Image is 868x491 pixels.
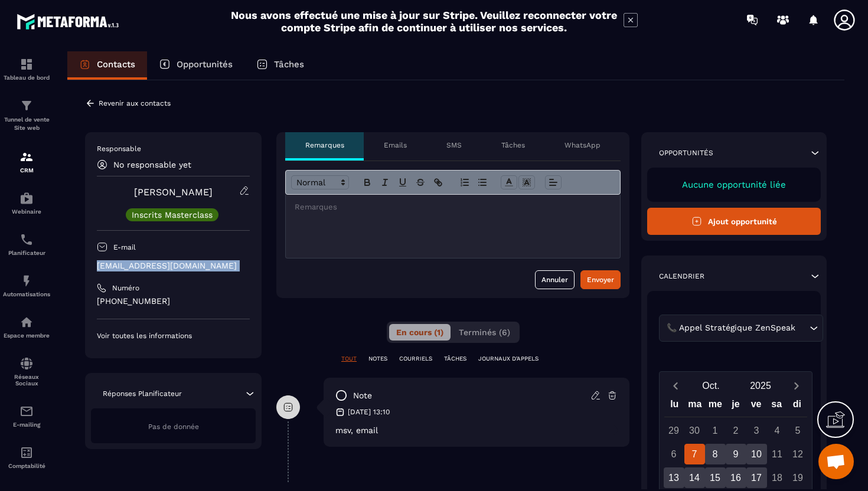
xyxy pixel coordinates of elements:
div: 13 [664,467,684,488]
div: 12 [788,444,808,464]
button: Open years overlay [736,375,785,396]
p: No responsable yet [113,160,191,169]
a: schedulerschedulerPlanificateur [3,224,50,265]
p: Remarques [305,140,344,150]
p: Planificateur [3,250,50,256]
a: Opportunités [147,51,244,80]
div: 5 [788,420,808,441]
button: Terminés (6) [452,324,517,341]
button: Open months overlay [686,375,736,396]
div: ma [685,396,706,417]
img: scheduler [19,233,34,247]
p: Réseaux Sociaux [3,374,50,387]
p: note [353,390,372,401]
div: di [787,396,807,417]
p: Inscrits Masterclass [132,211,213,219]
button: Next month [785,378,807,394]
p: Comptabilité [3,463,50,469]
div: 8 [705,444,726,464]
p: SMS [446,140,462,150]
img: automations [19,315,34,329]
div: 1 [705,420,726,441]
p: Opportunités [659,148,713,158]
p: Automatisations [3,291,50,297]
div: 15 [705,467,726,488]
button: Ajout opportunité [647,208,821,235]
a: automationsautomationsWebinaire [3,182,50,224]
p: Tâches [501,140,525,150]
span: Pas de donnée [148,423,199,431]
img: accountant [19,446,34,460]
p: COURRIELS [399,355,432,363]
p: CRM [3,167,50,174]
img: social-network [19,356,34,371]
p: Emails [384,140,407,150]
p: Aucune opportunité liée [659,179,809,190]
div: me [705,396,726,417]
div: 19 [788,467,808,488]
img: formation [19,99,34,113]
button: En cours (1) [389,324,451,341]
div: Ouvrir le chat [818,444,854,479]
p: Webinaire [3,208,50,215]
div: lu [664,396,685,417]
button: Envoyer [580,270,621,289]
button: Previous month [664,378,686,394]
input: Search for option [798,322,807,335]
h2: Nous avons effectué une mise à jour sur Stripe. Veuillez reconnecter votre compte Stripe afin de ... [230,9,618,34]
span: Terminés (6) [459,328,510,337]
p: [EMAIL_ADDRESS][DOMAIN_NAME] [97,260,250,271]
img: email [19,404,34,418]
a: social-networksocial-networkRéseaux Sociaux [3,348,50,395]
p: JOURNAUX D'APPELS [478,355,539,363]
p: Responsable [97,144,250,153]
a: automationsautomationsEspace membre [3,306,50,348]
a: automationsautomationsAutomatisations [3,265,50,306]
div: 29 [664,420,684,441]
div: 7 [684,444,705,464]
p: Voir toutes les informations [97,331,250,341]
img: automations [19,274,34,288]
p: E-mail [113,243,136,252]
a: formationformationTunnel de vente Site web [3,90,50,141]
p: [PHONE_NUMBER] [97,296,250,307]
div: je [726,396,746,417]
a: accountantaccountantComptabilité [3,437,50,478]
a: formationformationCRM [3,141,50,182]
div: ve [746,396,766,417]
p: Tableau de bord [3,74,50,81]
p: Espace membre [3,332,50,339]
p: NOTES [368,355,387,363]
div: sa [766,396,787,417]
img: formation [19,57,34,71]
button: Annuler [535,270,575,289]
img: automations [19,191,34,205]
div: 3 [746,420,767,441]
p: Réponses Planificateur [103,389,182,398]
a: [PERSON_NAME] [134,186,213,198]
p: Contacts [97,59,135,70]
div: 16 [726,467,746,488]
img: formation [19,150,34,164]
img: logo [17,11,123,32]
div: 14 [684,467,705,488]
div: 18 [767,467,788,488]
p: E-mailing [3,421,50,428]
a: Tâches [244,51,316,80]
p: WhatsApp [564,140,601,150]
div: 30 [684,420,705,441]
a: formationformationTableau de bord [3,48,50,90]
p: TOUT [341,355,357,363]
p: Numéro [112,283,139,293]
div: 2 [726,420,746,441]
div: 6 [664,444,684,464]
span: En cours (1) [396,328,443,337]
p: msv, email [335,425,618,435]
div: 11 [767,444,788,464]
p: TÂCHES [444,355,466,363]
div: Envoyer [587,274,614,286]
p: Tunnel de vente Site web [3,116,50,132]
div: 9 [726,444,746,464]
p: [DATE] 13:10 [348,407,390,417]
span: 📞 Appel Stratégique ZenSpeak [664,322,798,335]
